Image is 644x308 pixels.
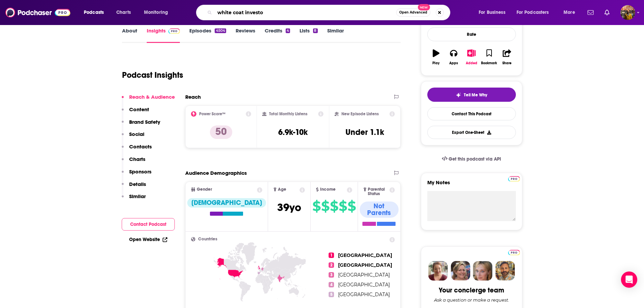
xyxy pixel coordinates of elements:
[168,28,180,34] img: Podchaser Pro
[495,261,515,281] img: Jon Profile
[508,249,520,255] a: Pro website
[396,8,430,17] button: Open AdvancedNew
[427,179,516,191] label: My Notes
[399,11,427,14] span: Open Advanced
[129,156,145,162] p: Charts
[451,261,470,281] img: Barbara Profile
[479,8,505,17] span: For Business
[428,261,448,281] img: Sydney Profile
[185,94,201,100] h2: Reach
[185,170,247,176] h2: Audience Demographics
[329,292,334,297] span: 5
[621,271,637,288] div: Open Intercom Messenger
[215,28,226,33] div: 4504
[198,237,217,241] span: Countries
[427,88,516,102] button: tell me why sparkleTell Me Why
[480,45,498,69] button: Bookmark
[341,112,379,116] h2: New Episode Listens
[79,7,113,18] button: open menu
[602,7,612,18] a: Show notifications dropdown
[348,201,356,212] span: $
[312,201,320,212] span: $
[464,92,487,98] span: Tell Me Why
[345,127,384,137] h3: Under 1.1k
[508,250,520,255] img: Podchaser Pro
[278,187,286,192] span: Age
[330,201,338,212] span: $
[313,28,317,33] div: 8
[462,45,480,69] button: Added
[122,94,175,106] button: Reach & Audience
[338,262,392,268] span: [GEOGRAPHIC_DATA]
[620,5,635,20] span: Logged in as hratnayake
[434,297,509,303] div: Ask a question or make a request.
[122,193,146,206] button: Similar
[129,168,151,175] p: Sponsors
[449,61,458,65] div: Apps
[129,237,167,242] a: Open Website
[512,7,559,18] button: open menu
[449,156,501,162] span: Get this podcast via API
[321,201,329,212] span: $
[508,176,520,182] img: Podchaser Pro
[473,261,493,281] img: Jules Profile
[129,119,160,125] p: Brand Safety
[327,27,344,43] a: Similar
[498,45,516,69] button: Share
[338,291,390,298] span: [GEOGRAPHIC_DATA]
[122,181,146,193] button: Details
[189,27,226,43] a: Episodes4504
[236,27,255,43] a: Reviews
[286,28,290,33] div: 4
[122,143,152,156] button: Contacts
[466,61,477,65] div: Added
[300,27,317,43] a: Lists8
[338,272,390,278] span: [GEOGRAPHIC_DATA]
[445,45,462,69] button: Apps
[427,126,516,139] button: Export One-Sheet
[122,218,175,231] button: Contact Podcast
[338,252,392,258] span: [GEOGRAPHIC_DATA]
[129,106,149,113] p: Content
[197,187,212,192] span: Gender
[329,282,334,287] span: 4
[418,4,430,10] span: New
[439,286,504,294] div: Your concierge team
[265,27,290,43] a: Credits4
[585,7,596,18] a: Show notifications dropdown
[122,156,145,168] button: Charts
[129,94,175,100] p: Reach & Audience
[129,143,152,150] p: Contacts
[502,61,511,65] div: Share
[269,112,307,116] h2: Total Monthly Listens
[277,201,301,214] span: 39 yo
[199,112,225,116] h2: Power Score™
[517,8,549,17] span: For Podcasters
[84,8,104,17] span: Podcasts
[620,5,635,20] button: Show profile menu
[278,127,308,137] h3: 6.9k-10k
[144,8,168,17] span: Monitoring
[129,131,144,137] p: Social
[122,70,183,80] h1: Podcast Insights
[139,7,177,18] button: open menu
[122,119,160,131] button: Brand Safety
[210,125,232,139] p: 50
[122,27,137,43] a: About
[122,106,149,119] button: Content
[147,27,180,43] a: InsightsPodchaser Pro
[329,262,334,268] span: 2
[338,282,390,288] span: [GEOGRAPHIC_DATA]
[559,7,583,18] button: open menu
[129,181,146,187] p: Details
[427,45,445,69] button: Play
[436,151,507,167] a: Get this podcast via API
[116,8,131,17] span: Charts
[360,202,399,218] div: Not Parents
[5,6,70,19] img: Podchaser - Follow, Share and Rate Podcasts
[432,61,439,65] div: Play
[481,61,497,65] div: Bookmark
[564,8,575,17] span: More
[215,7,396,18] input: Search podcasts, credits, & more...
